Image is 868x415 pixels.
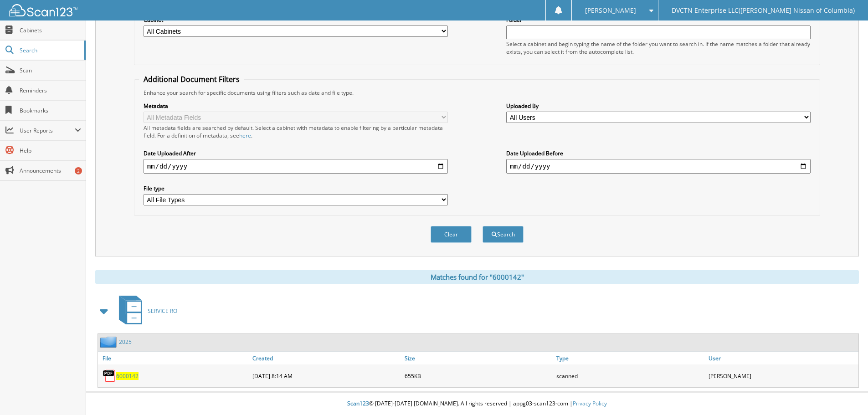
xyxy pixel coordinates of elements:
img: folder2.png [100,336,119,348]
span: Scan123 [347,400,369,407]
div: 2 [75,167,82,174]
div: © [DATE]-[DATE] [DOMAIN_NAME]. All rights reserved | appg03-scan123-com | [86,393,868,415]
span: [PERSON_NAME] [585,8,636,13]
input: start [144,159,448,174]
a: 6000142 [116,372,139,380]
label: Metadata [144,102,448,110]
label: Date Uploaded Before [506,149,811,157]
legend: Additional Document Filters [139,74,244,84]
span: Bookmarks [20,107,81,114]
span: DVCTN Enterprise LLC([PERSON_NAME] Nissan of Columbia) [672,8,855,13]
a: 2025 [119,338,132,346]
span: Announcements [20,167,81,174]
span: SERVICE RO [148,307,177,315]
a: Size [402,352,555,364]
button: Clear [431,226,472,243]
div: Enhance your search for specific documents using filters such as date and file type. [139,89,815,97]
span: Help [20,147,81,154]
label: Uploaded By [506,102,811,110]
label: Date Uploaded After [144,149,448,157]
div: Matches found for "6000142" [95,270,859,284]
div: scanned [554,367,706,385]
a: Created [250,352,402,364]
span: Scan [20,67,81,74]
a: SERVICE RO [113,293,177,329]
span: User Reports [20,127,75,134]
div: [DATE] 8:14 AM [250,367,402,385]
a: File [98,352,250,364]
div: All metadata fields are searched by default. Select a cabinet with metadata to enable filtering b... [144,124,448,139]
img: scan123-logo-white.svg [9,4,77,16]
a: Type [554,352,706,364]
button: Search [483,226,524,243]
span: Cabinets [20,26,81,34]
a: here [239,132,251,139]
div: [PERSON_NAME] [706,367,858,385]
span: Reminders [20,87,81,94]
img: PDF.png [103,369,116,383]
a: User [706,352,858,364]
a: Privacy Policy [573,400,607,407]
div: 655KB [402,367,555,385]
label: File type [144,184,448,192]
div: Select a cabinet and begin typing the name of the folder you want to search in. If the name match... [506,40,811,56]
span: Search [20,46,80,54]
input: end [506,159,811,174]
